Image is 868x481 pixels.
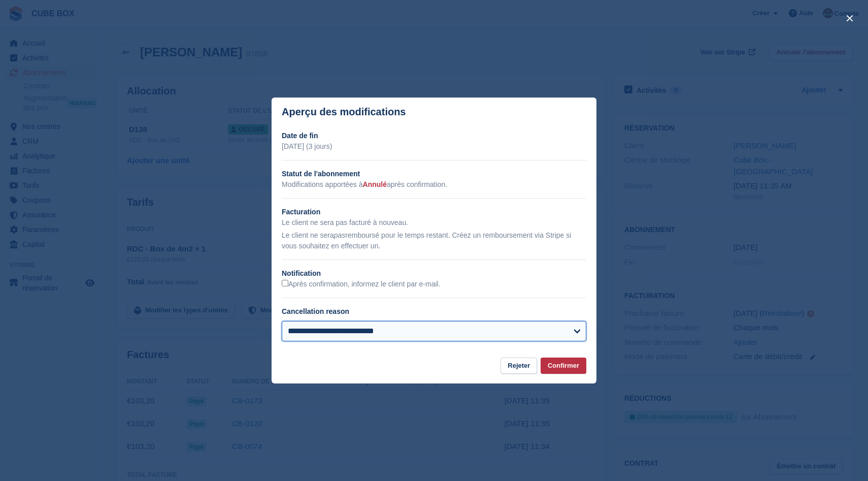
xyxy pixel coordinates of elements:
[842,10,858,26] button: close
[541,358,586,374] button: Confirmer
[282,169,586,179] h2: Statut de l'abonnement
[282,141,586,152] p: [DATE] (3 jours)
[282,179,586,190] p: Modifications apportées à après confirmation.
[282,131,586,141] h2: Date de fin
[500,358,537,374] button: Rejeter
[282,280,441,289] label: Après confirmation, informez le client par e-mail.
[363,180,387,188] span: Annulé
[282,268,586,279] h2: Notification
[282,307,349,315] label: Cancellation reason
[282,217,586,228] p: Le client ne sera pas facturé à nouveau.
[282,207,586,217] h2: Facturation
[282,280,288,286] input: Après confirmation, informez le client par e-mail.
[282,230,586,251] p: Le client ne sera remboursé pour le temps restant. Créez un remboursement via Stripe si vous souh...
[282,106,406,118] p: Aperçu des modifications
[334,231,346,239] em: pas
